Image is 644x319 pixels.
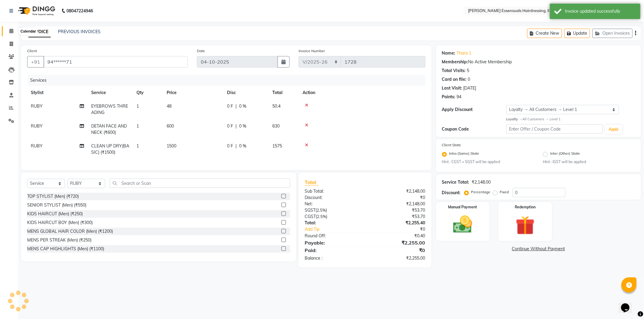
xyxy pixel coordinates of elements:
[235,123,237,129] span: |
[619,295,638,313] iframe: chat widget
[317,214,326,219] span: 2.5%
[442,68,466,74] div: Total Visits:
[163,86,223,99] th: Price
[442,50,456,56] div: Name:
[471,189,491,195] label: Percentage
[365,220,430,226] div: ₹2,255.40
[299,48,325,54] label: Invoice Number
[300,194,365,201] div: Discount:
[27,193,79,200] div: TOP STYLIST (Men) (₹720)
[437,246,640,252] a: Continue Without Payment
[136,103,139,109] span: 1
[197,48,205,54] label: Date
[91,103,128,115] span: EYEBROWS THREADING
[365,188,430,194] div: ₹2,148.00
[300,247,365,254] div: Paid:
[515,204,536,210] label: Redemption
[227,123,233,129] span: 0 F
[300,255,365,261] div: Balance :
[27,237,91,243] div: MENS PER STREAK (Men) (₹250)
[506,124,603,134] input: Enter Offer / Coupon Code
[500,189,509,195] label: Fixed
[365,239,430,246] div: ₹2,255.00
[468,76,470,83] div: 0
[31,103,43,109] span: RUBY
[272,123,280,129] span: 630
[19,28,37,35] div: Calendar
[442,94,456,100] div: Points:
[235,143,237,149] span: |
[365,247,430,254] div: ₹0
[543,159,635,165] small: Hint : IGST will be applied
[365,207,430,213] div: ₹53.70
[467,68,469,74] div: 5
[442,106,506,113] div: Apply Discount
[300,213,365,220] div: ( )
[442,179,469,185] div: Service Total:
[27,48,37,54] label: Client
[27,86,88,99] th: Stylist
[272,103,280,109] span: 50.4
[442,76,467,83] div: Card on file:
[91,123,127,135] span: DETAN FACE AND NECK (₹600)
[442,85,462,91] div: Last Visit:
[457,50,472,56] a: Thara 1
[31,123,43,129] span: RUBY
[300,226,376,232] a: Add Tip
[463,85,476,91] div: [DATE]
[58,29,101,34] a: PREVIOUS INVOICES
[605,125,622,134] button: Apply
[235,103,237,109] span: |
[365,213,430,220] div: ₹53.70
[27,56,44,68] button: +91
[239,103,246,109] span: 0 %
[300,207,365,213] div: ( )
[510,213,541,237] img: _gift.svg
[506,117,635,122] div: All Customers → Level 1
[28,75,430,86] div: Services
[305,214,316,219] span: CGST
[91,143,129,155] span: CLEAN UP DRY(BASIC) (₹1500)
[550,151,580,158] label: Inter (Other) State
[442,59,468,65] div: Membership:
[448,204,477,210] label: Manual Payment
[15,2,57,19] img: logo
[457,94,462,100] div: 94
[442,159,534,165] small: Hint : CGST + SGST will be applied
[136,123,139,129] span: 1
[167,103,171,109] span: 48
[88,86,133,99] th: Service
[442,190,461,196] div: Discount:
[27,211,83,217] div: KIDS HAIRCUT (Men) (₹250)
[27,246,104,252] div: MENS CAP HIGHLIGHTS (Men) (₹1100)
[43,56,188,68] input: Search by Name/Mobile/Email/Code
[300,188,365,194] div: Sub Total:
[305,207,316,213] span: SGST
[239,143,246,149] span: 0 %
[227,103,233,109] span: 0 F
[167,123,174,129] span: 600
[565,8,636,14] div: Invoice updated successfully
[223,86,269,99] th: Disc
[442,126,506,132] div: Coupon Code
[442,142,461,148] label: Client State
[167,143,176,149] span: 1500
[365,194,430,201] div: ₹0
[133,86,163,99] th: Qty
[506,117,522,121] strong: Loyalty →
[31,143,43,149] span: RUBY
[527,29,562,38] button: Create New
[66,2,93,19] b: 08047224946
[110,178,290,188] input: Search or Scan
[317,208,326,213] span: 2.5%
[564,29,590,38] button: Update
[27,220,93,226] div: KIDS HAIRCUT BOY (Men) (₹300)
[300,220,365,226] div: Total:
[447,213,478,235] img: _cash.svg
[269,86,299,99] th: Total
[365,233,430,239] div: ₹0.40
[376,226,430,232] div: ₹0
[272,143,282,149] span: 1575
[300,233,365,239] div: Round Off:
[365,255,430,261] div: ₹2,255.00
